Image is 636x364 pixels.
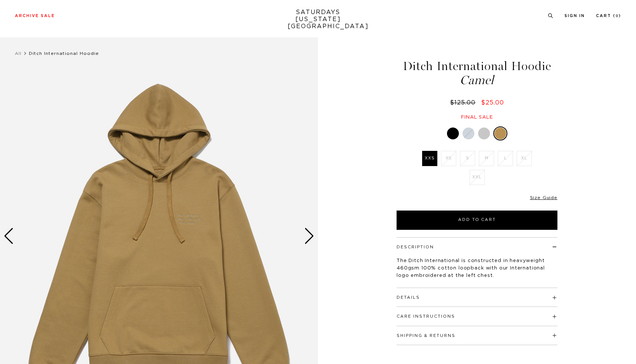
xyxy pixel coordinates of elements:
[15,14,55,18] a: Archive Sale
[395,60,559,86] h1: Ditch International Hoodie
[596,14,621,18] a: Cart (0)
[4,228,14,244] div: Previous slide
[564,14,585,18] a: Sign In
[397,295,420,300] button: Details
[29,51,99,56] span: Ditch International Hoodie
[450,100,478,106] del: $125.00
[15,51,21,56] a: All
[530,195,557,200] a: Size Guide
[422,151,437,166] label: XXS
[481,100,504,106] span: $25.00
[288,9,349,30] a: SATURDAYS[US_STATE][GEOGRAPHIC_DATA]
[397,334,456,338] button: Shipping & Returns
[397,314,455,318] button: Care Instructions
[397,257,557,279] p: The Ditch International is constructed in heavyweight 460gsm 100% cotton loopback with our Intern...
[616,14,619,18] small: 0
[395,74,559,86] span: Camel
[397,211,557,230] button: Add to Cart
[395,114,559,120] div: Final sale
[304,228,314,244] div: Next slide
[397,245,434,249] button: Description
